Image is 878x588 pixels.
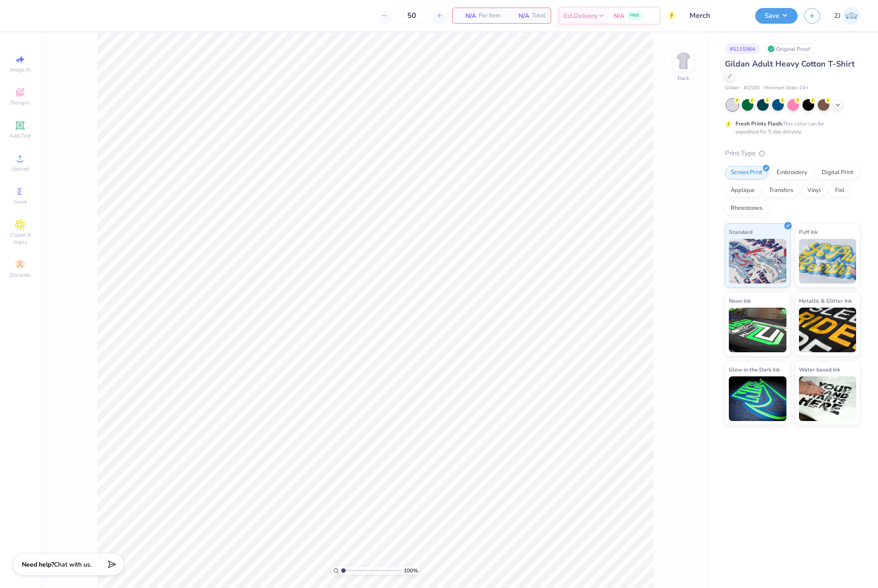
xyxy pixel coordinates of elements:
div: This color can be expedited for 5 day delivery. [736,120,845,136]
div: Digital Print [816,166,859,179]
img: Zhor Junavee Antocan [843,7,860,25]
img: Glow in the Dark Ink [729,376,786,421]
span: ZJ [834,11,840,21]
span: Minimum Order: 24 + [764,84,809,92]
span: Gildan Adult Heavy Cotton T-Shirt [725,58,855,69]
span: N/A [511,11,529,21]
span: # G500 [744,84,760,92]
div: Foil [829,184,850,197]
div: Applique [725,184,761,197]
img: Puff Ink [799,239,857,284]
span: Gildan [725,84,739,92]
div: # 511598A [725,43,761,54]
div: Original Proof [765,43,815,54]
span: Standard [729,227,753,237]
span: Water based Ink [799,365,840,374]
div: Print Type [725,148,860,158]
strong: Need help? [22,560,54,569]
span: Total [532,11,545,21]
img: Metallic & Glitter Ink [799,308,857,352]
div: Vinyl [802,184,827,197]
span: Designs [10,99,30,106]
div: Screen Print [725,166,768,179]
span: Est. Delivery [564,11,598,21]
img: Standard [729,239,786,284]
img: Back [674,52,692,70]
div: Back [677,74,689,82]
span: Image AI [10,66,31,73]
span: Metallic & Glitter Ink [799,296,852,305]
input: – – [394,8,429,24]
span: Upload [11,165,29,172]
span: Clipart & logos [4,231,36,246]
div: Embroidery [771,166,813,179]
img: Neon Ink [729,308,786,352]
span: Decorate [9,271,31,279]
span: N/A [458,11,476,21]
button: Save [755,8,798,24]
img: Water based Ink [799,376,857,421]
span: FREE [630,13,639,19]
strong: Fresh Prints Flash: [736,120,783,127]
span: Per Item [479,11,501,21]
input: Untitled Design [683,7,748,25]
span: Greek [13,198,27,205]
span: 100 % [404,567,418,575]
span: Puff Ink [799,227,818,237]
span: Glow in the Dark Ink [729,365,780,374]
div: Transfers [763,184,799,197]
span: Neon Ink [729,296,751,305]
span: Add Text [9,132,31,139]
div: Rhinestones [725,202,768,215]
span: Chat with us. [54,560,92,569]
span: N/A [614,11,624,21]
a: ZJ [834,7,860,25]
